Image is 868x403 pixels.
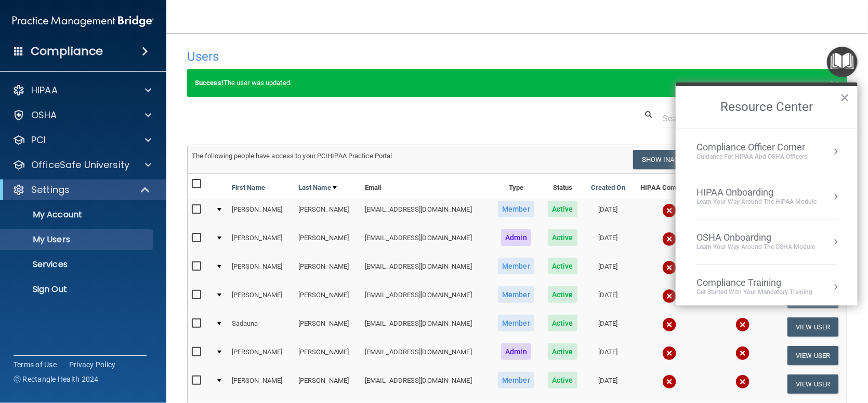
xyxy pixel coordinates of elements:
span: Active [548,201,577,217]
td: [PERSON_NAME] [294,341,361,370]
a: PCI [12,134,151,146]
a: Settings [12,184,151,196]
td: [PERSON_NAME] [294,284,361,313]
img: cross.ca9f0e7f.svg [662,232,677,246]
button: Open Resource Center [827,47,858,77]
td: [EMAIL_ADDRESS][DOMAIN_NAME] [361,284,491,313]
span: Active [548,258,577,274]
span: Member [498,201,534,217]
td: [EMAIL_ADDRESS][DOMAIN_NAME] [361,313,491,341]
p: PCI [31,134,46,146]
td: [PERSON_NAME] [228,227,294,256]
p: My Users [7,234,149,245]
td: [EMAIL_ADDRESS][DOMAIN_NAME] [361,227,491,256]
button: Show Inactive Users [633,150,724,169]
div: Learn your way around the OSHA module [696,243,815,252]
span: Active [548,343,577,360]
td: [DATE] [584,370,633,398]
span: Member [498,286,534,303]
div: Learn Your Way around the HIPAA module [696,198,817,206]
div: Get Started with your mandatory training [696,288,812,297]
div: Guidance for HIPAA and OSHA Officers [696,152,807,161]
img: cross.ca9f0e7f.svg [662,346,677,360]
td: [EMAIL_ADDRESS][DOMAIN_NAME] [361,199,491,227]
td: [DATE] [584,227,633,256]
a: Created On [591,182,625,194]
a: HIPAA [12,84,151,96]
strong: Success! [195,79,223,87]
span: Active [548,286,577,303]
td: [DATE] [584,284,633,313]
a: Terms of Use [14,359,57,370]
span: Member [498,315,534,331]
p: Sign Out [7,284,149,295]
span: Member [498,372,534,388]
td: [PERSON_NAME] [294,256,361,284]
td: [PERSON_NAME] [294,313,361,341]
td: [EMAIL_ADDRESS][DOMAIN_NAME] [361,341,491,370]
img: cross.ca9f0e7f.svg [662,374,677,389]
span: Ⓒ Rectangle Health 2024 [14,374,99,384]
img: cross.ca9f0e7f.svg [735,374,750,389]
span: Member [498,258,534,274]
div: Compliance Officer Corner [696,142,807,153]
p: OfficeSafe University [31,159,129,171]
div: The user was updated. [187,69,847,97]
td: [EMAIL_ADDRESS][DOMAIN_NAME] [361,256,491,284]
td: [DATE] [584,199,633,227]
a: Last Name [298,182,337,194]
td: [DATE] [584,341,633,370]
button: View User [787,374,839,394]
button: View User [787,346,839,365]
a: OfficeSafe University [12,159,151,171]
img: cross.ca9f0e7f.svg [662,203,677,218]
p: HIPAA [31,84,58,96]
img: cross.ca9f0e7f.svg [735,346,750,360]
td: [PERSON_NAME] [228,199,294,227]
span: The following people have access to your PCIHIPAA Practice Portal [192,152,392,160]
a: Privacy Policy [69,359,116,370]
div: OSHA Onboarding [696,232,815,243]
td: [PERSON_NAME] [228,256,294,284]
div: Resource Center [676,82,858,305]
img: cross.ca9f0e7f.svg [662,317,677,332]
img: PMB logo [12,11,154,32]
span: Active [548,229,577,246]
img: cross.ca9f0e7f.svg [662,289,677,303]
h4: Compliance [31,44,103,59]
h2: Resource Center [676,86,858,129]
span: Active [548,315,577,331]
th: Status [542,174,584,199]
td: [PERSON_NAME] [294,199,361,227]
div: HIPAA Onboarding [696,187,817,198]
td: [DATE] [584,256,633,284]
button: View User [787,317,839,337]
th: HIPAA Compliance [632,174,706,199]
span: Admin [501,343,531,360]
div: Compliance Training [696,277,812,288]
span: Active [548,372,577,388]
th: Email [361,174,491,199]
td: [PERSON_NAME] [228,284,294,313]
td: [PERSON_NAME] [294,227,361,256]
input: Search [663,109,839,128]
img: cross.ca9f0e7f.svg [735,317,750,332]
td: [EMAIL_ADDRESS][DOMAIN_NAME] [361,370,491,398]
h4: Users [187,50,565,63]
span: Admin [501,229,531,246]
p: Settings [31,184,70,196]
p: My Account [7,210,149,220]
img: cross.ca9f0e7f.svg [662,260,677,275]
th: Type [491,174,542,199]
td: [PERSON_NAME] [228,370,294,398]
td: [PERSON_NAME] [228,341,294,370]
td: [PERSON_NAME] [294,370,361,398]
p: OSHA [31,109,57,121]
td: Sadauna [228,313,294,341]
td: [DATE] [584,313,633,341]
button: Close [840,89,850,106]
a: OSHA [12,109,151,121]
p: Services [7,259,149,270]
a: First Name [232,182,265,194]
